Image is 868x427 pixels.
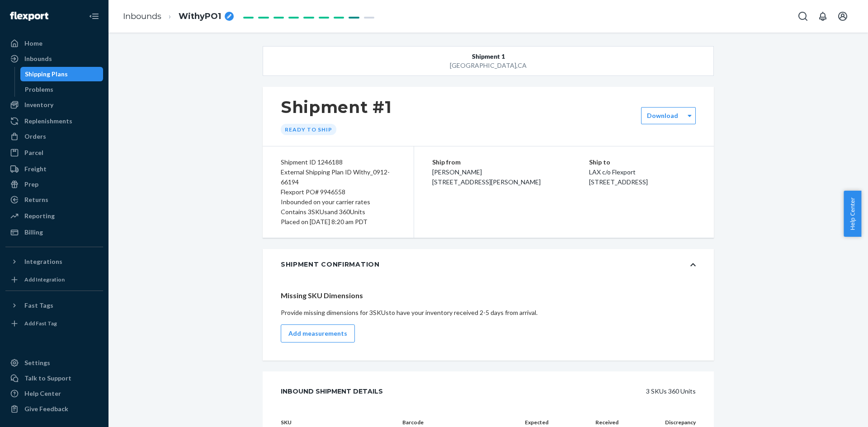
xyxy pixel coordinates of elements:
[5,177,103,192] a: Prep
[5,162,103,176] a: Freight
[24,100,53,109] div: Inventory
[5,272,103,287] a: Add Integration
[5,356,103,370] a: Settings
[24,180,38,189] div: Prep
[25,70,68,79] div: Shipping Plans
[589,178,648,186] span: [STREET_ADDRESS]
[24,319,57,327] div: Add Fast Tag
[281,260,380,269] div: Shipment Confirmation
[5,298,103,313] button: Fast Tags
[24,132,46,141] div: Orders
[24,389,61,398] div: Help Center
[834,7,852,25] button: Open account menu
[281,207,396,217] div: Contains 3 SKUs and 360 Units
[281,308,696,317] p: Provide missing dimensions for 3 SKUs to have your inventory received 2-5 days from arrival.
[5,36,103,51] a: Home
[5,129,103,144] a: Orders
[24,404,68,413] div: Give Feedback
[794,7,812,25] button: Open Search Box
[814,7,832,25] button: Open notifications
[403,382,696,400] div: 3 SKUs 360 Units
[5,225,103,239] a: Billing
[308,61,669,70] div: [GEOGRAPHIC_DATA] , CA
[589,157,696,167] p: Ship to
[179,11,221,23] span: WithyPO1
[85,7,103,25] button: Close Navigation
[281,167,396,187] div: External Shipping Plan ID Withy_0912-66194
[5,114,103,128] a: Replenishments
[20,82,104,97] a: Problems
[589,167,696,177] p: LAX c/o Flexport
[281,124,336,135] div: Ready to ship
[116,3,241,30] ol: breadcrumbs
[5,254,103,269] button: Integrations
[24,374,71,383] div: Talk to Support
[647,111,678,120] label: Download
[20,67,104,81] a: Shipping Plans
[281,324,355,343] button: Add measurements
[24,164,47,174] div: Freight
[281,157,396,167] div: Shipment ID 1246188
[24,195,48,204] div: Returns
[24,117,72,126] div: Replenishments
[24,276,65,283] div: Add Integration
[281,291,696,301] p: Missing SKU Dimensions
[263,46,714,76] button: Shipment 1[GEOGRAPHIC_DATA],CA
[5,192,103,207] a: Returns
[5,52,103,66] a: Inbounds
[5,371,103,385] button: Talk to Support
[811,400,859,422] iframe: Opens a widget where you can chat to one of our agents
[5,316,103,331] a: Add Fast Tag
[24,228,43,237] div: Billing
[281,217,396,227] div: Placed on [DATE] 8:20 am PDT
[5,145,103,160] a: Parcel
[281,382,383,400] div: Inbound Shipment Details
[844,191,861,237] button: Help Center
[5,402,103,416] button: Give Feedback
[123,11,161,21] a: Inbounds
[25,85,53,94] div: Problems
[281,98,392,117] h1: Shipment #1
[10,12,48,21] img: Flexport logo
[5,209,103,223] a: Reporting
[24,301,53,310] div: Fast Tags
[281,197,396,207] div: Inbounded on your carrier rates
[24,39,42,48] div: Home
[472,52,505,61] span: Shipment 1
[24,358,50,367] div: Settings
[24,211,55,221] div: Reporting
[5,386,103,401] a: Help Center
[5,98,103,112] a: Inventory
[281,187,396,197] div: Flexport PO# 9946558
[432,168,541,186] span: [PERSON_NAME] [STREET_ADDRESS][PERSON_NAME]
[24,257,62,266] div: Integrations
[24,148,43,157] div: Parcel
[24,54,52,63] div: Inbounds
[432,157,589,167] p: Ship from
